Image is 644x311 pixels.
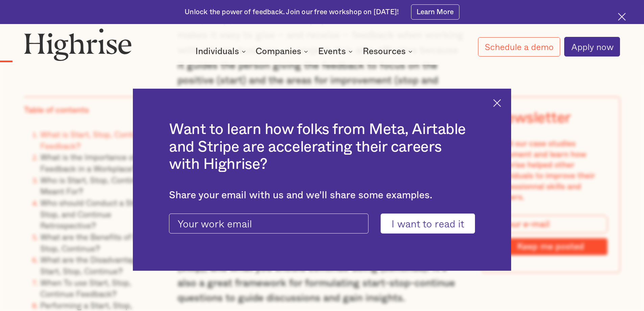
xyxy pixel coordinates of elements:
a: Learn More [411,4,459,20]
h2: Want to learn how folks from Meta, Airtable and Stripe are accelerating their careers with Highrise? [169,121,475,173]
a: Apply now [564,37,620,57]
img: Cross icon [493,99,501,107]
img: Cross icon [618,13,626,21]
div: Resources [363,47,406,55]
div: Companies [256,47,301,55]
div: Events [318,47,346,55]
img: Highrise logo [24,28,132,61]
div: Individuals [195,47,248,55]
div: Companies [256,47,310,55]
input: I want to read it [381,214,475,234]
div: Unlock the power of feedback. Join our free workshop on [DATE]! [185,7,399,17]
a: Schedule a demo [478,37,560,57]
div: Resources [363,47,414,55]
input: Your work email [169,214,368,234]
div: Share your email with us and we'll share some examples. [169,190,475,201]
form: current-ascender-blog-article-modal-form [169,214,475,234]
div: Individuals [195,47,239,55]
div: Events [318,47,355,55]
